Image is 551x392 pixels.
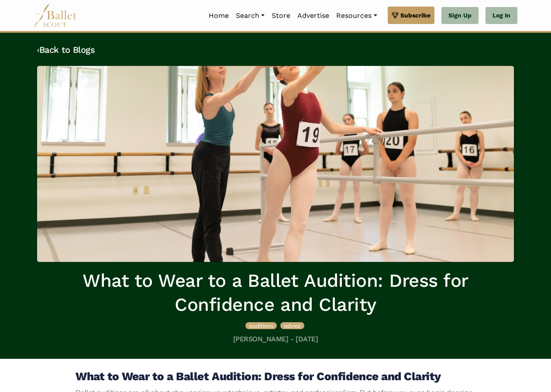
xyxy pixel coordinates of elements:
a: Store [268,7,294,25]
strong: What to Wear to a Ballet Audition: Dress for Confidence and Clarity [76,370,441,383]
a: Advertise [294,7,333,25]
img: gem.svg [392,10,399,20]
a: Resources [333,7,380,25]
code: ‹ [37,44,39,55]
h1: What to Wear to a Ballet Audition: Dress for Confidence and Clarity [37,269,514,316]
span: auditions [249,322,273,329]
a: Subscribe [388,7,434,24]
h5: [PERSON_NAME] - [DATE] [37,335,514,344]
a: Search [232,7,268,25]
a: advice [280,321,304,330]
a: Log In [486,7,517,24]
span: Subscribe [400,10,430,20]
a: Home [205,7,232,25]
a: ‹Back to Blogs [37,45,95,55]
a: auditions [245,321,279,330]
a: Sign Up [441,7,479,24]
img: header_image.img [37,66,514,262]
span: advice [284,322,301,329]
